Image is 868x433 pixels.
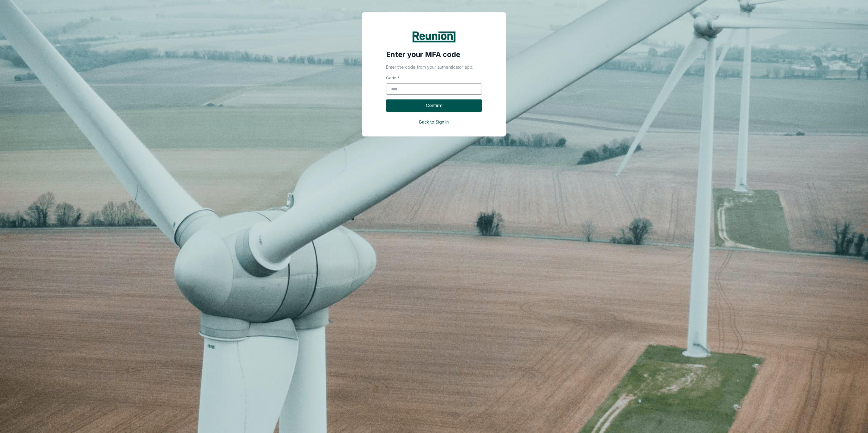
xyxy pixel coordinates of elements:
label: Code * [386,75,482,81]
h4: Enter your MFA code [386,50,482,59]
button: Confirm [386,99,482,112]
p: Enter the code from your authenticator app. [386,64,482,70]
button: Back to Sign In [386,117,482,127]
img: Reunion [411,30,457,43]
